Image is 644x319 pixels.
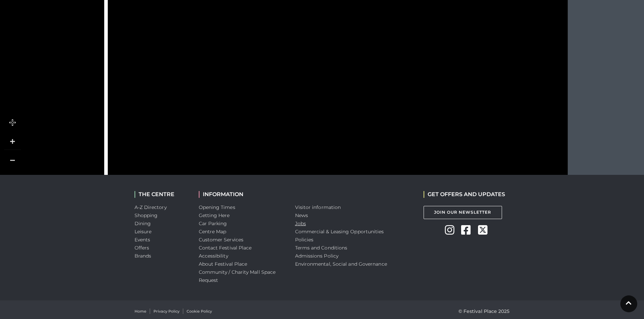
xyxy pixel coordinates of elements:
a: Shopping [135,212,158,218]
a: Environmental, Social and Governance [295,261,387,267]
a: Cookie Policy [187,309,212,314]
a: Contact Festival Place [199,245,252,251]
a: Policies [295,237,314,243]
a: Brands [135,253,151,259]
h2: INFORMATION [199,191,285,197]
a: Jobs [295,220,306,227]
a: Getting Here [199,212,230,218]
a: Opening Times [199,204,235,210]
a: Offers [135,245,149,251]
a: Community / Charity Mall Space Request [199,269,276,283]
a: Dining [135,220,151,227]
a: Terms and Conditions [295,245,348,251]
a: Privacy Policy [153,309,180,314]
a: Customer Services [199,237,244,243]
a: Accessibility [199,253,228,259]
h2: GET OFFERS AND UPDATES [424,191,505,197]
a: Centre Map [199,229,226,235]
a: About Festival Place [199,261,247,267]
a: A-Z Directory [135,204,167,210]
h2: THE CENTRE [135,191,189,197]
a: Commercial & Leasing Opportunities [295,229,384,235]
a: News [295,212,308,218]
a: Car Parking [199,220,227,227]
a: Events [135,237,150,243]
a: Home [135,309,146,314]
a: Leisure [135,229,152,235]
a: Admissions Policy [295,253,339,259]
p: © Festival Place 2025 [458,307,510,315]
a: Join Our Newsletter [424,206,502,219]
a: Visitor information [295,204,341,210]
